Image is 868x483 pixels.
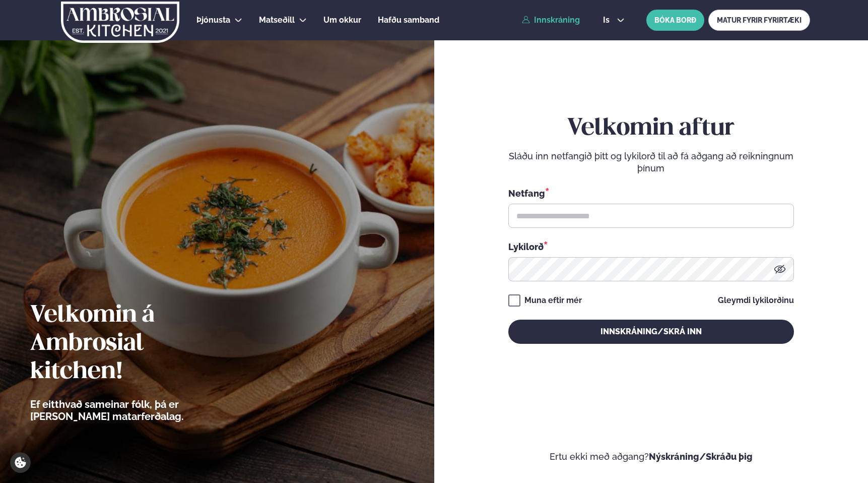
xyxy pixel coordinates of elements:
span: is [603,16,613,24]
button: is [595,16,633,24]
div: Netfang [508,187,794,200]
h2: Velkomin aftur [508,114,794,143]
a: Gleymdi lykilorðinu [718,296,794,305]
h2: Velkomin á Ambrosial kitchen! [30,301,239,386]
p: Sláðu inn netfangið þitt og lykilorð til að fá aðgang að reikningnum þínum [508,150,794,174]
span: Þjónusta [196,15,230,25]
a: Þjónusta [196,14,230,26]
button: Innskráning/Skrá inn [508,320,794,344]
a: Matseðill [259,14,295,26]
a: Cookie settings [10,452,31,473]
div: Lykilorð [508,240,794,253]
span: Hafðu samband [378,15,439,25]
span: Um okkur [323,15,361,25]
button: BÓKA BORÐ [646,10,704,31]
span: Matseðill [259,15,295,25]
a: Um okkur [323,14,361,26]
img: logo [60,2,180,43]
a: Nýskráning/Skráðu þig [649,451,753,462]
a: Hafðu samband [378,14,439,26]
p: Ef eitthvað sameinar fólk, þá er [PERSON_NAME] matarferðalag. [30,398,239,422]
a: Innskráning [522,16,580,25]
a: MATUR FYRIR FYRIRTÆKI [708,10,810,31]
p: Ertu ekki með aðgang? [464,451,838,463]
